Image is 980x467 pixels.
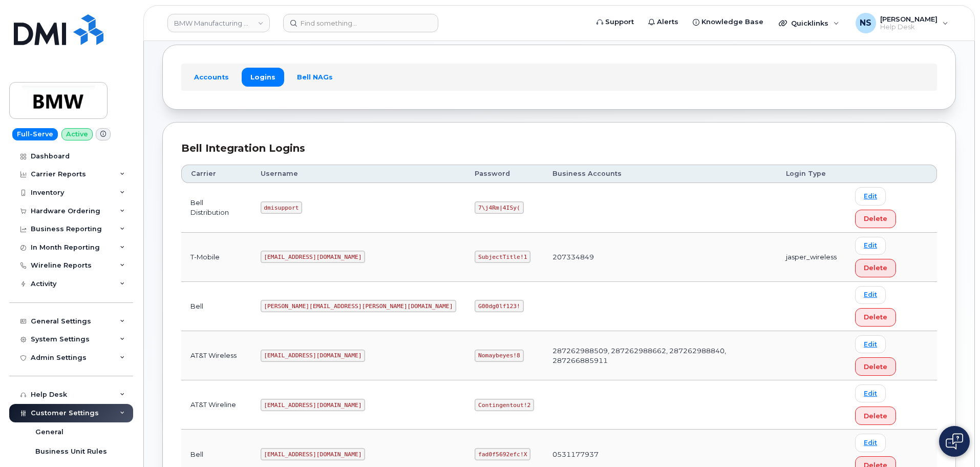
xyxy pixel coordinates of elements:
a: Edit [855,335,886,353]
td: 207334849 [543,233,777,282]
code: [EMAIL_ADDRESS][DOMAIN_NAME] [261,399,366,411]
td: Bell [181,282,251,331]
button: Delete [855,210,896,228]
th: Password [465,165,543,183]
span: Alerts [657,17,678,27]
span: Quicklinks [791,19,828,27]
td: Bell Distribution [181,183,251,232]
a: Accounts [185,68,238,86]
button: Delete [855,308,896,327]
div: Bell Integration Logins [181,141,937,156]
code: Nomaybeyes!8 [475,350,523,362]
button: Delete [855,407,896,425]
span: Delete [864,411,887,421]
input: Find something... [283,14,438,32]
code: SubjectTitle!1 [475,251,530,263]
th: Carrier [181,165,251,183]
code: dmisupport [261,201,303,214]
th: Business Accounts [543,165,777,183]
a: Logins [242,68,284,86]
a: Knowledge Base [686,12,771,32]
code: fad0f5692efc!X [475,448,530,460]
span: Delete [864,263,887,273]
span: NS [860,17,871,29]
span: Support [605,17,634,27]
a: Bell NAGs [288,68,342,86]
th: Username [251,165,466,183]
span: Help Desk [880,23,938,31]
a: Alerts [641,12,686,32]
th: Login Type [777,165,846,183]
td: 287262988509, 287262988662, 287262988840, 287266885911 [543,331,777,380]
span: Delete [864,312,887,322]
span: [PERSON_NAME] [880,15,938,23]
code: [EMAIL_ADDRESS][DOMAIN_NAME] [261,448,366,460]
a: Edit [855,237,886,255]
div: Quicklinks [772,13,846,33]
button: Delete [855,357,896,376]
span: Knowledge Base [701,17,763,27]
button: Delete [855,259,896,277]
td: AT&T Wireline [181,380,251,430]
a: Edit [855,286,886,304]
span: Delete [864,214,887,224]
code: Contingentout!2 [475,399,534,411]
a: Edit [855,187,886,205]
a: BMW Manufacturing Co LLC [167,14,270,32]
code: [EMAIL_ADDRESS][DOMAIN_NAME] [261,251,366,263]
code: G00dg0lf123! [475,300,523,312]
td: T-Mobile [181,233,251,282]
td: AT&T Wireless [181,331,251,380]
div: Noah Shelton [848,13,955,33]
img: Open chat [946,433,963,450]
td: jasper_wireless [777,233,846,282]
a: Edit [855,434,886,452]
a: Support [589,12,641,32]
a: Edit [855,384,886,402]
code: [PERSON_NAME][EMAIL_ADDRESS][PERSON_NAME][DOMAIN_NAME] [261,300,457,312]
span: Delete [864,362,887,372]
code: [EMAIL_ADDRESS][DOMAIN_NAME] [261,350,366,362]
code: 7\j4Rm|4ISy( [475,201,523,214]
